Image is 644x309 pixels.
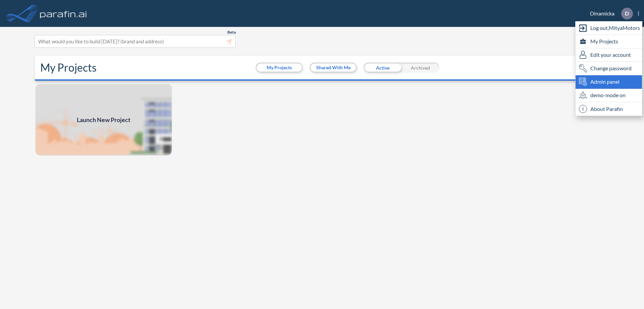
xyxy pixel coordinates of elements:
h2: My Projects [40,61,97,74]
div: Active [364,63,401,73]
span: i [579,105,587,113]
span: Admin panel [590,78,620,86]
a: Launch New Project [35,83,172,156]
div: My Projects [576,35,642,48]
div: Archived [401,63,439,73]
span: Log out, MityaMotors [590,24,640,32]
button: Shared With Me [311,64,356,72]
button: My Projects [257,64,302,72]
span: About Parafin [590,105,623,113]
span: Beta [227,30,236,35]
div: Edit user [576,48,642,62]
span: My Projects [590,37,618,45]
img: add [35,83,172,156]
div: Log out [576,22,642,35]
div: demo-mode on [576,89,642,102]
div: Dinamicka [580,8,639,20]
img: logo [39,7,88,20]
span: Change password [590,64,632,72]
div: Change password [576,62,642,75]
span: Edit your account [590,51,631,59]
p: D [625,10,629,16]
span: Launch New Project [77,115,130,124]
span: demo-mode on [590,91,626,99]
div: Admin panel [576,75,642,89]
div: About Parafin [576,102,642,116]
